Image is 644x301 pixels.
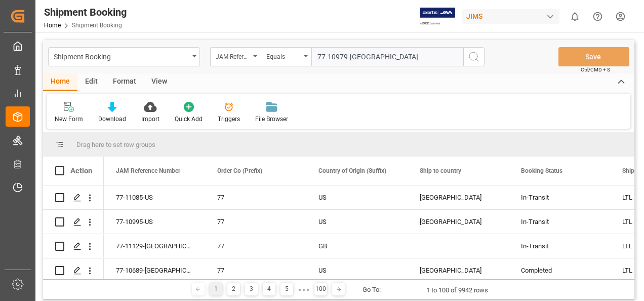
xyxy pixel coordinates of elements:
div: Edit [77,73,105,91]
div: [GEOGRAPHIC_DATA] [420,259,497,282]
span: Order Co (Prefix) [217,167,262,174]
div: [GEOGRAPHIC_DATA] [420,186,497,209]
div: New Form [55,115,83,124]
button: open menu [210,47,261,66]
div: Press SPACE to select this row. [43,258,104,283]
span: Drag here to set row groups [76,141,155,148]
div: 1 to 100 of 9942 rows [426,285,488,295]
button: open menu [48,47,200,66]
div: 5 [280,283,293,295]
div: ● ● ● [298,286,309,293]
div: Triggers [218,115,240,124]
div: In-Transit [521,186,598,209]
div: US [318,186,395,209]
div: Format [105,73,144,91]
button: open menu [261,47,311,66]
div: JAM Reference Number [216,50,250,61]
div: Download [98,115,126,124]
div: US [318,210,395,234]
div: 77-11085-US [104,185,205,209]
div: Shipment Booking [54,50,189,62]
div: 77 [217,210,294,234]
div: US [318,259,395,282]
div: View [144,73,175,91]
a: Home [44,22,61,29]
div: Home [43,73,77,91]
div: 2 [227,283,240,295]
div: 77 [217,235,294,258]
span: Country of Origin (Suffix) [318,167,386,174]
span: Ctrl/CMD + S [581,66,610,73]
div: 3 [245,283,258,295]
div: GB [318,235,395,258]
div: [GEOGRAPHIC_DATA] [420,210,497,234]
div: Press SPACE to select this row. [43,185,104,210]
img: Exertis%20JAM%20-%20Email%20Logo.jpg_1722504956.jpg [420,8,455,25]
div: Equals [266,50,301,61]
div: Quick Add [175,115,203,124]
span: JAM Reference Number [116,167,180,174]
div: Go To: [363,285,381,295]
div: Import [141,115,159,124]
div: File Browser [255,115,288,124]
div: 77-10689-[GEOGRAPHIC_DATA] [104,258,205,282]
div: 77-10995-US [104,210,205,234]
div: 77 [217,259,294,282]
button: search button [463,47,485,66]
div: In-Transit [521,235,598,258]
div: 4 [263,283,275,295]
div: Press SPACE to select this row. [43,210,104,234]
input: Type to search [311,47,463,66]
div: 1 [210,283,222,295]
button: JIMS [462,7,563,26]
button: show 0 new notifications [563,5,586,28]
div: In-Transit [521,210,598,234]
button: Save [558,47,629,66]
span: Booking Status [521,167,562,174]
button: Help Center [586,5,609,28]
div: Press SPACE to select this row. [43,234,104,258]
div: 100 [314,283,327,295]
div: Shipment Booking [44,5,127,20]
div: Action [70,166,92,175]
div: 77-11129-[GEOGRAPHIC_DATA] [104,234,205,258]
div: JIMS [462,9,559,24]
div: Completed [521,259,598,282]
div: 77 [217,186,294,209]
span: Ship to country [420,167,461,174]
